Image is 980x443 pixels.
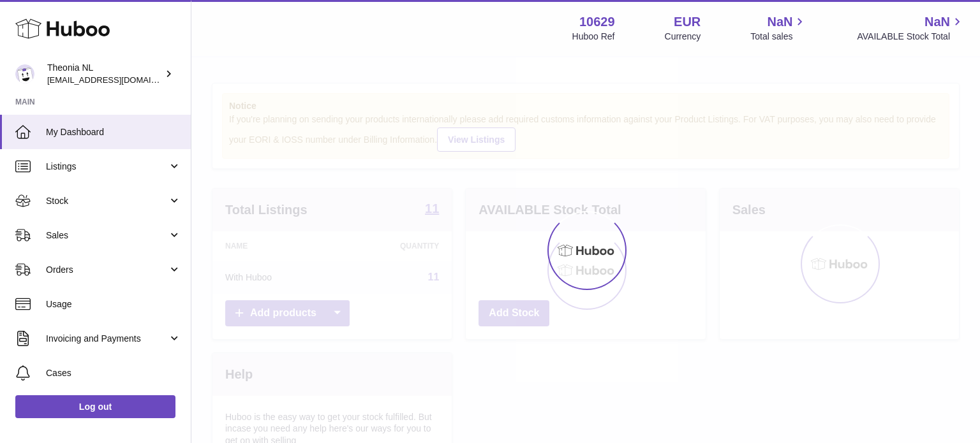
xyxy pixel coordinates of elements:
a: NaN Total sales [750,13,807,43]
span: [EMAIL_ADDRESS][DOMAIN_NAME] [47,75,188,85]
span: My Dashboard [46,126,181,138]
a: Log out [15,395,175,418]
span: Stock [46,195,168,207]
span: Sales [46,229,168,242]
div: Currency [665,31,701,43]
strong: EUR [674,13,701,31]
span: NaN [924,13,950,31]
span: Total sales [750,31,807,43]
strong: 10629 [579,13,615,31]
span: Cases [46,367,181,379]
div: Theonia NL [47,62,162,86]
span: NaN [767,13,792,31]
a: NaN AVAILABLE Stock Total [857,13,965,43]
img: info@wholesomegoods.eu [15,64,34,84]
span: Usage [46,298,181,310]
span: Invoicing and Payments [46,333,168,345]
div: Huboo Ref [572,31,615,43]
span: AVAILABLE Stock Total [857,31,965,43]
span: Orders [46,264,168,276]
span: Listings [46,161,168,173]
